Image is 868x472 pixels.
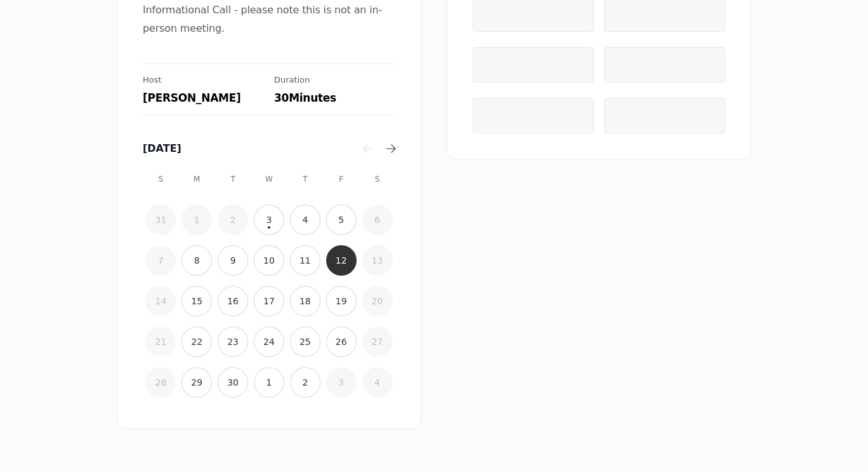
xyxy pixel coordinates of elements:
button: 30 [218,367,248,398]
time: 23 [227,335,239,348]
button: 6 [362,205,393,235]
button: 28 [145,367,176,398]
time: 29 [191,376,202,389]
button: 26 [326,327,357,357]
time: 1 [266,376,272,389]
button: 27 [362,327,393,357]
time: 2 [302,376,308,389]
time: 17 [263,295,275,307]
time: 5 [338,213,344,226]
time: 31 [155,213,167,226]
time: 1 [194,213,200,226]
time: 22 [191,335,202,348]
button: 29 [181,367,212,398]
button: 4 [362,367,393,398]
time: 3 [266,213,272,226]
button: 4 [290,205,320,235]
time: 18 [299,295,311,307]
div: Host [143,74,264,86]
div: [DATE] [143,141,359,156]
div: S [362,164,393,194]
button: 9 [218,245,248,276]
button: 14 [145,286,176,316]
time: 14 [155,295,167,307]
time: 12 [336,254,347,267]
div: S [145,164,176,194]
time: 2 [230,213,236,226]
button: 15 [181,286,212,316]
time: 4 [374,376,380,389]
time: 11 [299,254,311,267]
div: W [254,164,284,194]
time: 30 [227,376,239,389]
div: [PERSON_NAME] [143,91,264,105]
time: 9 [230,254,236,267]
time: 27 [372,335,383,348]
button: 1 [181,205,212,235]
button: 3 [254,205,284,235]
button: 12 [326,245,357,276]
div: T [218,164,248,194]
button: 19 [326,286,357,316]
button: 8 [181,245,212,276]
button: 1 [254,367,284,398]
button: 11 [290,245,320,276]
button: 17 [254,286,284,316]
time: 7 [158,254,164,267]
button: 7 [145,245,176,276]
time: 6 [374,213,380,226]
time: 20 [372,295,383,307]
time: 3 [338,376,344,389]
button: 25 [290,327,320,357]
button: 23 [218,327,248,357]
div: Duration [274,74,395,86]
time: 24 [263,335,275,348]
button: 20 [362,286,393,316]
div: F [326,164,357,194]
span: Informational Call - please note this is not an in-person meeting. [143,1,395,38]
time: 21 [155,335,167,348]
button: 2 [290,367,320,398]
button: 10 [254,245,284,276]
button: 3 [326,367,357,398]
button: 2 [218,205,248,235]
time: 26 [336,335,347,348]
button: 18 [290,286,320,316]
time: 13 [372,254,383,267]
time: 8 [194,254,200,267]
div: T [290,164,320,194]
time: 25 [299,335,311,348]
button: 22 [181,327,212,357]
time: 10 [263,254,275,267]
div: M [181,164,212,194]
time: 28 [155,376,167,389]
button: 31 [145,205,176,235]
button: 13 [362,245,393,276]
time: 15 [191,295,202,307]
time: 4 [302,213,308,226]
div: 30 Minutes [274,91,395,105]
button: 5 [326,205,357,235]
button: 21 [145,327,176,357]
time: 16 [227,295,239,307]
button: 16 [218,286,248,316]
button: 24 [254,327,284,357]
time: 19 [336,295,347,307]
